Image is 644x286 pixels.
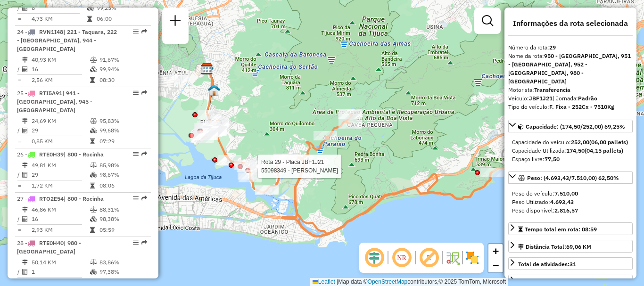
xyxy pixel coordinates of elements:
[22,207,28,212] i: Distância Total
[508,240,633,253] a: Distância Total:69,06 KM
[99,116,147,126] td: 95,83%
[31,75,90,85] td: 2,56 KM
[22,260,28,265] i: Distância Total
[90,139,95,144] i: Tempo total em rota
[313,278,335,285] a: Leaflet
[545,155,560,163] strong: 77,50
[133,151,139,157] em: Opções
[99,181,147,190] td: 08:06
[571,139,589,146] strong: 252,00
[141,90,147,96] em: Rota exportada
[465,250,480,265] img: Exibir/Ocultar setores
[90,227,95,233] i: Tempo total em rota
[31,116,90,126] td: 24,69 KM
[133,240,139,245] em: Opções
[390,246,413,269] span: Ocultar NR
[90,66,97,72] i: % de utilização da cubagem
[31,181,90,190] td: 1,72 KM
[31,65,90,74] td: 16
[96,3,142,13] td: 99,25%
[488,258,503,272] a: Zoom out
[17,28,117,52] span: | 221 - Taquara, 222 - [GEOGRAPHIC_DATA], 944 - [GEOGRAPHIC_DATA]
[17,75,22,85] td: =
[508,52,633,86] div: Nome da rota:
[90,57,97,63] i: % de utilização do peso
[363,246,386,269] span: Ocultar deslocamento
[493,259,499,271] span: −
[87,5,94,11] i: % de utilização da cubagem
[17,90,92,114] span: 25 -
[166,73,190,82] div: Atividade não roteirizada - C.C.M. COMERCIO E DI
[589,139,628,146] strong: (06,00 pallets)
[17,126,22,135] td: /
[566,243,591,250] span: 69,06 KM
[39,90,62,97] span: RTI5A91
[22,216,28,222] i: Total de Atividades
[493,245,499,257] span: +
[508,86,633,94] div: Motorista:
[133,29,139,34] em: Opções
[570,261,576,268] strong: 31
[512,155,629,163] div: Espaço livre:
[508,43,633,52] div: Número da rota:
[526,123,625,130] span: Capacidade: (174,50/252,00) 69,25%
[99,225,147,235] td: 05:59
[22,118,28,124] i: Distância Total
[518,278,574,286] div: Total de itens:
[90,128,97,133] i: % de utilização da cubagem
[518,261,576,268] span: Total de atividades:
[554,190,578,197] strong: 7.510,00
[31,3,87,13] td: 8
[99,214,147,224] td: 98,38%
[17,225,22,235] td: =
[31,137,90,146] td: 0,85 KM
[585,147,623,154] strong: (04,15 pallets)
[527,174,619,181] span: Peso: (4.693,43/7.510,00) 62,50%
[64,195,104,202] span: | 800 - Rocinha
[549,44,556,51] strong: 29
[17,170,22,180] td: /
[141,240,147,245] em: Rota exportada
[99,137,147,146] td: 07:29
[39,239,64,246] span: RTE0H40
[17,3,22,13] td: /
[99,161,147,170] td: 85,98%
[31,267,90,277] td: 1
[133,90,139,96] em: Opções
[17,151,104,158] span: 26 -
[39,151,64,158] span: RTE0H39
[508,103,633,111] div: Tipo do veículo:
[141,151,147,157] em: Rota exportada
[508,94,633,103] div: Veículo:
[508,222,633,235] a: Tempo total em rota: 08:59
[22,128,28,133] i: Total de Atividades
[90,260,97,265] i: % de utilização do peso
[99,126,147,135] td: 99,68%
[90,269,97,275] i: % de utilização da cubagem
[17,239,81,255] span: | 980 - [GEOGRAPHIC_DATA]
[508,19,633,28] h4: Informações da rota selecionada
[31,126,90,135] td: 29
[518,243,591,251] div: Distância Total:
[512,147,629,155] div: Capacidade Utilizada:
[141,196,147,201] em: Rota exportada
[31,14,87,24] td: 4,73 KM
[31,161,90,170] td: 49,81 KM
[17,239,81,255] span: 28 -
[22,5,28,11] i: Total de Atividades
[445,250,460,265] img: Fluxo de ruas
[555,278,574,285] strong: 802,00
[99,55,147,65] td: 91,67%
[31,258,90,267] td: 50,14 KM
[550,198,574,205] strong: 4.693,43
[553,95,597,102] span: | Jornada:
[166,11,185,33] a: Nova sessão e pesquisa
[529,95,553,102] strong: JBF1J21
[512,138,629,147] div: Capacidade do veículo:
[478,11,497,30] a: Exibir filtros
[99,65,147,74] td: 99,94%
[133,196,139,201] em: Opções
[208,84,220,96] img: CrossDoking
[64,151,104,158] span: | 800 - Rocinha
[198,110,222,119] div: Atividade não roteirizada - NILTON CESAR DOS SAN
